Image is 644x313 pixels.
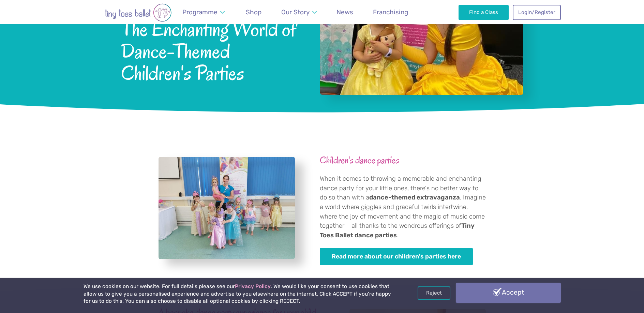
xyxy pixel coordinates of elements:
[333,4,357,20] a: News
[278,4,320,20] a: Our Story
[84,3,193,22] img: tiny toes ballet
[459,5,509,20] a: Find a Class
[320,154,486,167] h3: Children's dance parties
[456,283,561,302] a: Accept
[246,8,261,16] span: Shop
[235,283,271,289] a: Privacy Policy
[179,4,228,20] a: Programme
[84,283,394,305] p: We use cookies on our website. For full details please see our . We would like your consent to us...
[320,222,475,239] strong: Tiny Toes Ballet dance parties
[336,8,353,16] span: News
[320,248,473,265] a: Read more about our children's parties here
[243,4,265,20] a: Shop
[159,157,295,259] a: View full-size image
[320,174,486,240] p: When it comes to throwing a memorable and enchanting dance party for your little ones, there's no...
[281,8,310,16] span: Our Story
[418,286,450,299] a: Reject
[369,194,460,201] strong: dance-themed extravaganza
[182,8,218,16] span: Programme
[373,8,408,16] span: Franchising
[370,4,411,20] a: Franchising
[513,5,560,20] a: Login/Register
